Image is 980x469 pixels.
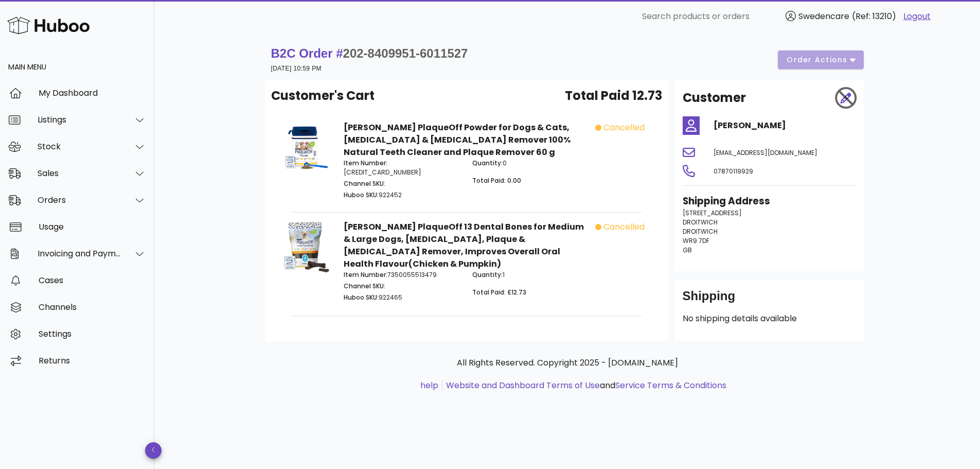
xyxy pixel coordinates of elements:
[565,86,662,105] span: Total Paid 12.73
[344,190,379,199] span: Huboo SKU:
[38,142,121,151] div: Stock
[273,357,862,369] p: All Rights Reserved. Copyright 2025 - [DOMAIN_NAME]
[472,288,526,297] span: Total Paid: £12.73
[683,236,709,245] span: WR9 7DF
[714,119,856,132] h4: [PERSON_NAME]
[344,270,387,279] span: Item Number:
[38,115,121,125] div: Listings
[683,209,742,217] span: [STREET_ADDRESS]
[271,65,322,72] small: [DATE] 10:59 PM
[344,293,379,302] span: Huboo SKU:
[683,194,856,209] h3: Shipping Address
[603,221,645,233] span: cancelled
[446,379,600,391] a: Website and Dashboard Terms of Use
[39,302,146,312] div: Channels
[7,14,90,37] img: Huboo Logo
[38,168,121,178] div: Sales
[472,176,521,185] span: Total Paid: 0.00
[472,270,589,280] p: 1
[344,282,385,290] span: Channel SKU:
[472,159,589,168] p: 0
[683,246,692,254] span: GB
[903,10,931,23] a: Logout
[279,121,331,173] img: Product Image
[271,46,468,60] strong: B2C Order #
[714,167,753,176] span: 07870119929
[344,121,571,158] strong: [PERSON_NAME] PlaqueOff Powder for Dogs & Cats, [MEDICAL_DATA] & [MEDICAL_DATA] Remover 100% Natu...
[798,10,849,22] span: Swedencare
[603,121,645,134] span: cancelled
[344,190,460,200] p: 922452
[344,270,460,280] p: 7350055513479
[39,222,146,232] div: Usage
[38,195,121,205] div: Orders
[344,179,385,188] span: Channel SKU:
[714,148,817,157] span: [EMAIL_ADDRESS][DOMAIN_NAME]
[852,10,896,22] span: (Ref: 13210)
[38,249,121,258] div: Invoicing and Payments
[344,159,460,177] p: [CREDIT_CARD_NUMBER]
[271,86,375,105] span: Customer's Cart
[420,379,438,391] a: help
[615,379,726,391] a: Service Terms & Conditions
[39,329,146,339] div: Settings
[472,159,503,167] span: Quantity:
[344,159,387,167] span: Item Number:
[279,221,331,273] img: Product Image
[683,218,718,227] span: DROITWICH
[442,379,726,392] li: and
[344,221,584,270] strong: [PERSON_NAME] PlaqueOff 13 Dental Bones for Medium & Large Dogs, [MEDICAL_DATA], Plaque & [MEDICA...
[683,312,856,325] p: No shipping details available
[344,293,460,302] p: 922465
[472,270,503,279] span: Quantity:
[39,88,146,98] div: My Dashboard
[683,288,856,312] div: Shipping
[683,89,746,107] h2: Customer
[683,227,718,236] span: DROITWICH
[343,46,468,60] span: 202-8409951-6011527
[39,356,146,366] div: Returns
[39,275,146,285] div: Cases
